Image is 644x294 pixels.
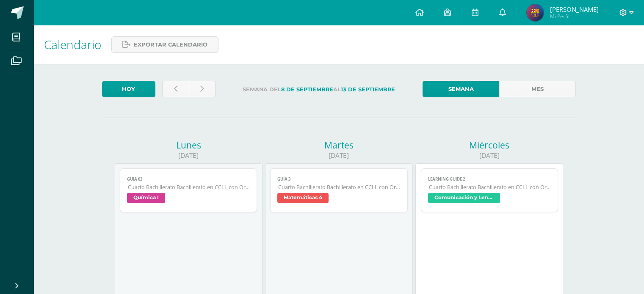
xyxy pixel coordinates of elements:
[421,168,558,212] a: Learning Guide 2Cuarto Bachillerato Bachillerato en CCLL con Orientación en Diseño GráficoComunic...
[429,184,551,191] span: Cuarto Bachillerato Bachillerato en CCLL con Orientación en Diseño Gráfico
[550,5,599,14] span: [PERSON_NAME]
[278,184,401,191] span: Cuarto Bachillerato Bachillerato en CCLL con Orientación en Diseño Gráfico
[550,13,599,20] span: Mi Perfil
[415,151,563,160] div: [DATE]
[127,176,250,182] span: Guia 03
[428,193,500,203] span: Comunicación y Lenguaje L3 Inglés
[265,151,413,160] div: [DATE]
[222,81,416,98] label: Semana del al
[277,193,329,203] span: Matemáticas 4
[44,36,101,52] span: Calendario
[281,86,333,93] strong: 8 de Septiembre
[115,151,263,160] div: [DATE]
[341,86,395,93] strong: 13 de Septiembre
[527,4,544,21] img: e2cc278f57f63dae46b7a76269f6ecc0.png
[128,184,250,191] span: Cuarto Bachillerato Bachillerato en CCLL con Orientación en Diseño Gráfico
[415,139,563,151] div: Miércoles
[270,168,408,212] a: Guía 3Cuarto Bachillerato Bachillerato en CCLL con Orientación en Diseño GráficoMatemáticas 4
[428,176,551,182] span: Learning Guide 2
[111,36,218,53] a: Exportar calendario
[423,81,499,97] a: Semana
[102,81,155,97] a: Hoy
[115,139,263,151] div: Lunes
[277,176,401,182] span: Guía 3
[499,81,576,97] a: Mes
[134,37,207,52] span: Exportar calendario
[127,193,165,203] span: Química I
[120,168,257,212] a: Guia 03Cuarto Bachillerato Bachillerato en CCLL con Orientación en Diseño GráficoQuímica I
[265,139,413,151] div: Martes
